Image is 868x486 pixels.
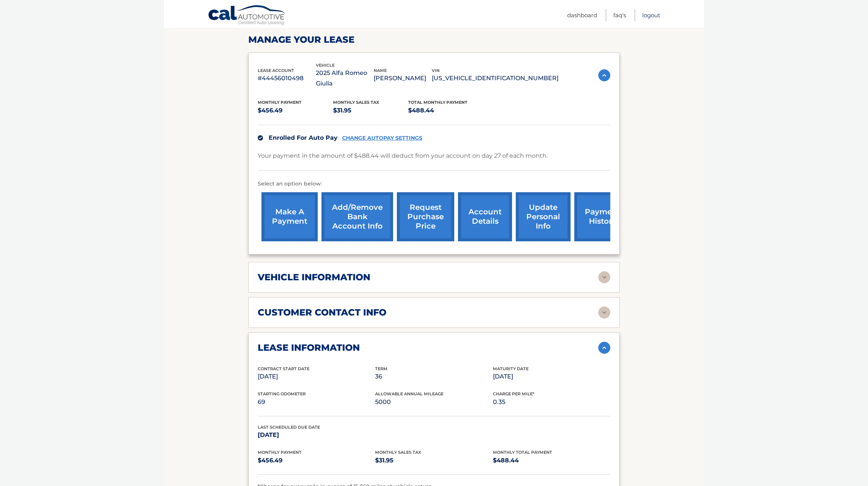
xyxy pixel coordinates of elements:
h2: Manage Your Lease [248,34,620,45]
a: make a payment [261,192,318,241]
span: Total Monthly Payment [408,100,467,105]
h2: lease information [258,342,360,353]
p: Your payment in the amount of $488.44 will deduct from your account on day 27 of each month. [258,151,548,161]
p: 0.35 [493,397,610,407]
p: [DATE] [493,371,610,382]
a: Cal Automotive [208,5,287,27]
p: [DATE] [258,371,375,382]
p: [US_VEHICLE_IDENTIFICATION_NUMBER] [432,73,559,84]
a: request purchase price [397,192,454,241]
p: $456.49 [258,455,375,466]
p: $456.49 [258,105,333,116]
a: Add/Remove bank account info [321,192,393,241]
p: $31.95 [333,105,408,116]
p: 36 [375,371,493,382]
img: accordion-rest.svg [598,307,610,319]
span: Term [375,366,387,371]
a: CHANGE AUTOPAY SETTINGS [342,135,422,141]
img: check.svg [258,135,263,141]
p: $31.95 [375,455,493,466]
span: Charge Per Mile* [493,391,535,396]
span: Last Scheduled Due Date [258,425,320,430]
span: vin [432,68,440,73]
span: Monthly sales Tax [333,100,379,105]
h2: customer contact info [258,307,386,318]
span: Starting Odometer [258,391,306,396]
p: $488.44 [408,105,484,116]
a: update personal info [516,192,571,241]
span: Monthly Sales Tax [375,450,421,455]
a: Logout [642,9,660,21]
img: accordion-active.svg [598,69,610,81]
span: Monthly Total Payment [493,450,552,455]
p: #44456010498 [258,73,316,84]
a: FAQ's [613,9,626,21]
span: Allowable Annual Mileage [375,391,443,396]
a: Dashboard [567,9,597,21]
span: vehicle [316,63,335,68]
p: $488.44 [493,455,610,466]
span: Contract Start Date [258,366,309,371]
p: 5000 [375,397,493,407]
p: [DATE] [258,430,375,440]
p: 2025 Alfa Romeo Giulia [316,68,374,89]
span: Monthly Payment [258,100,302,105]
img: accordion-active.svg [598,342,610,354]
span: Maturity Date [493,366,529,371]
p: 69 [258,397,375,407]
span: Enrolled For Auto Pay [269,134,338,141]
span: lease account [258,68,294,73]
p: [PERSON_NAME] [374,73,432,84]
h2: vehicle information [258,272,370,283]
a: payment history [574,192,631,241]
a: account details [458,192,512,241]
p: Select an option below: [258,179,610,188]
img: accordion-rest.svg [598,271,610,283]
span: name [374,68,387,73]
span: Monthly Payment [258,450,302,455]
